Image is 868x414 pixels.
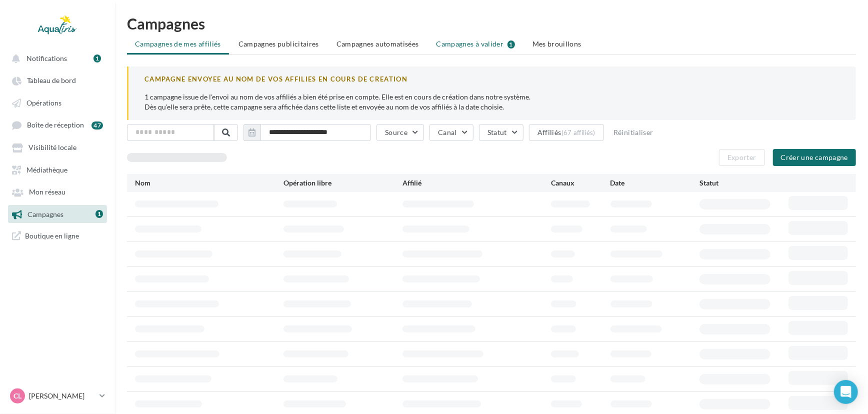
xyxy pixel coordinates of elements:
h1: Campagnes [127,16,856,31]
a: Boutique en ligne [6,227,109,244]
div: Canaux [551,178,610,188]
span: Boutique en ligne [25,231,79,240]
div: 47 [91,121,103,129]
span: CL [13,391,21,401]
p: [PERSON_NAME] [29,391,95,401]
span: Notifications [26,54,67,62]
span: Mon réseau [29,188,65,196]
div: Affilié [402,178,551,188]
div: Opération libre [283,178,402,188]
span: Campagnes automatisées [336,39,419,48]
div: 1 [95,210,103,218]
span: Campagnes [27,210,63,218]
span: Boîte de réception [27,121,84,129]
span: Mes brouillons [532,39,581,48]
button: Exporter [719,149,765,166]
button: Canal [429,124,473,141]
a: Campagnes 1 [6,205,109,223]
a: Médiathèque [6,160,109,178]
p: 1 campagne issue de l'envoi au nom de vos affiliés a bien été prise en compte. Elle est en cours ... [144,92,840,112]
a: Boîte de réception 47 [6,115,109,134]
a: Mon réseau [6,182,109,200]
button: Créer une campagne [773,149,856,166]
button: Affiliés(67 affiliés) [529,124,604,141]
span: Campagnes publicitaires [238,39,319,48]
a: Tableau de bord [6,71,109,89]
div: Date [610,178,699,188]
div: CAMPAGNE ENVOYEE AU NOM DE VOS AFFILIES EN COURS DE CREATION [144,74,840,84]
div: Nom [135,178,283,188]
div: (67 affiliés) [561,128,595,136]
span: Campagnes à valider [436,39,504,49]
a: 1 [95,208,103,219]
a: CL [PERSON_NAME] [8,386,107,405]
span: Tableau de bord [27,76,76,85]
div: 1 [507,40,515,48]
span: Opérations [26,98,61,107]
span: Médiathèque [26,165,67,174]
div: 1 [93,54,101,62]
div: Open Intercom Messenger [834,380,858,404]
button: Notifications 1 [6,49,105,67]
button: Source [376,124,424,141]
a: Visibilité locale [6,138,109,156]
button: Réinitialiser [609,126,657,138]
span: Visibilité locale [28,143,76,152]
button: Statut [479,124,523,141]
div: Statut [699,178,788,188]
a: Opérations [6,93,109,111]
